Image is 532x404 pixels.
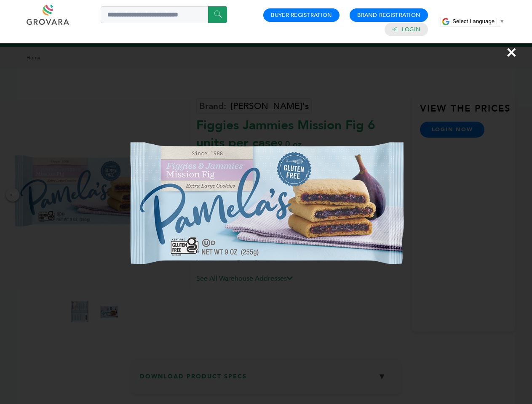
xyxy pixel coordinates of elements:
[452,18,505,24] a: Select Language​
[402,26,420,33] a: Login
[104,48,428,372] img: Image Preview
[271,11,332,19] a: Buyer Registration
[101,6,227,23] input: Search a product or brand...
[497,18,497,24] span: ​
[506,40,517,64] span: ×
[452,18,495,24] span: Select Language
[357,11,420,19] a: Brand Registration
[499,18,505,24] span: ▼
